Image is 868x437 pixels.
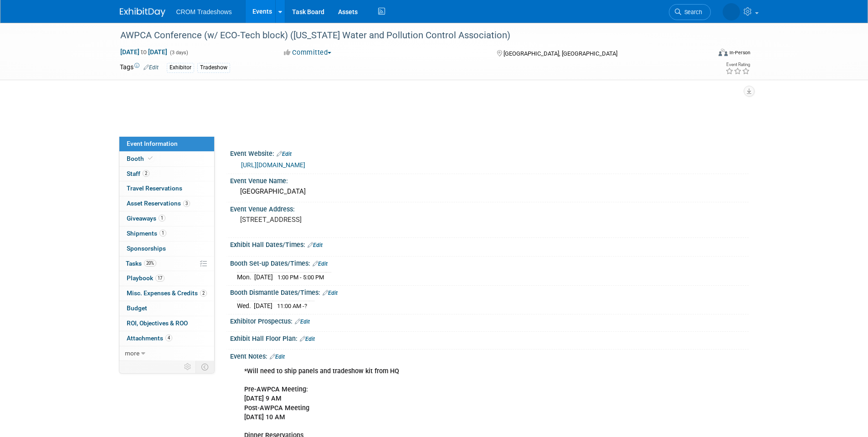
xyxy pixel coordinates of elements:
[240,216,436,224] pre: [STREET_ADDRESS]
[119,346,214,361] a: more
[729,49,750,56] div: In-Person
[127,334,172,342] span: Attachments
[244,367,399,393] b: *Will need to ship panels and tradeshow kit from HQ Pre-AWPCA Meeting:
[180,361,196,373] td: Personalize Event Tab Strip
[126,260,156,267] span: Tasks
[270,354,285,360] a: Edit
[323,290,338,296] a: Edit
[144,260,156,267] span: 20%
[119,286,214,301] a: Misc. Expenses & Credits2
[254,272,273,282] td: [DATE]
[125,350,139,357] span: more
[277,274,324,281] span: 1:00 PM - 5:00 PM
[127,289,207,297] span: Misc. Expenses & Credits
[313,261,328,267] a: Edit
[119,226,214,241] a: Shipments1
[127,200,190,207] span: Asset Reservations
[127,215,165,222] span: Giveaways
[143,170,149,177] span: 2
[281,48,335,57] button: Committed
[277,303,307,309] span: 11:00 AM -
[230,202,749,214] div: Event Venue Address:
[127,319,188,327] span: ROI, Objectives & ROO
[244,404,309,412] b: Post-AWPCA Meeting
[119,152,214,166] a: Booth
[244,413,285,421] b: [DATE] 10 AM
[669,4,711,20] a: Search
[127,274,164,282] span: Playbook
[300,336,315,342] a: Edit
[657,47,751,61] div: Event Format
[241,161,305,169] a: [URL][DOMAIN_NAME]
[230,174,749,185] div: Event Venue Name:
[119,271,214,286] a: Playbook17
[230,314,749,326] div: Exhibitor Prospectus:
[120,8,165,17] img: ExhibitDay
[308,242,323,248] a: Edit
[277,151,292,157] a: Edit
[254,301,272,311] td: [DATE]
[237,185,742,199] div: [GEOGRAPHIC_DATA]
[119,196,214,211] a: Asset Reservations3
[127,170,149,177] span: Staff
[230,286,749,298] div: Booth Dismantle Dates/Times:
[167,63,194,72] div: Exhibitor
[119,331,214,346] a: Attachments4
[197,63,230,72] div: Tradeshow
[119,137,214,151] a: Event Information
[119,181,214,196] a: Travel Reservations
[681,9,702,15] span: Search
[169,50,188,56] span: (3 days)
[155,275,164,282] span: 17
[165,334,172,341] span: 4
[195,361,214,373] td: Toggle Event Tabs
[304,303,307,309] span: ?
[120,48,168,56] span: [DATE] [DATE]
[237,301,254,311] td: Wed.
[295,319,310,325] a: Edit
[119,316,214,331] a: ROI, Objectives & ROO
[230,350,749,361] div: Event Notes:
[119,167,214,181] a: Staff2
[139,48,148,56] span: to
[725,62,750,67] div: Event Rating
[723,3,740,21] img: Kristin Elliott
[119,301,214,316] a: Budget
[148,156,153,161] i: Booth reservation complete
[119,257,214,271] a: Tasks20%
[127,140,178,147] span: Event Information
[119,211,214,226] a: Giveaways1
[127,245,166,252] span: Sponsorships
[183,200,190,207] span: 3
[159,230,166,236] span: 1
[230,147,749,159] div: Event Website:
[719,49,728,56] img: Format-Inperson.png
[230,238,749,250] div: Exhibit Hall Dates/Times:
[230,332,749,344] div: Exhibit Hall Floor Plan:
[117,27,697,44] div: AWPCA Conference (w/ ECO-Tech block) ([US_STATE] Water and Pollution Control Association)
[176,8,232,15] span: CROM Tradeshows
[200,290,207,297] span: 2
[127,155,154,162] span: Booth
[237,272,254,282] td: Mon.
[230,257,749,268] div: Booth Set-up Dates/Times:
[503,50,617,57] span: [GEOGRAPHIC_DATA], [GEOGRAPHIC_DATA]
[244,395,282,402] b: [DATE] 9 AM
[120,62,159,73] td: Tags
[159,215,165,221] span: 1
[127,304,147,312] span: Budget
[144,64,159,71] a: Edit
[127,230,166,237] span: Shipments
[127,185,182,192] span: Travel Reservations
[119,242,214,256] a: Sponsorships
